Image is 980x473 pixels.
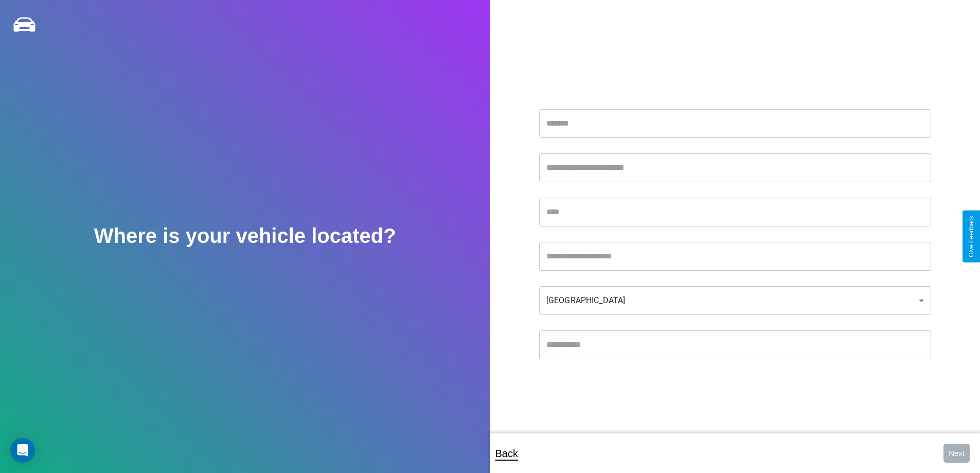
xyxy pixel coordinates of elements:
[968,216,975,257] div: Give Feedback
[10,438,35,463] div: Open Intercom Messenger
[94,224,396,248] h2: Where is your vehicle located?
[943,444,970,463] button: Next
[495,444,518,463] p: Back
[539,286,931,315] div: [GEOGRAPHIC_DATA]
